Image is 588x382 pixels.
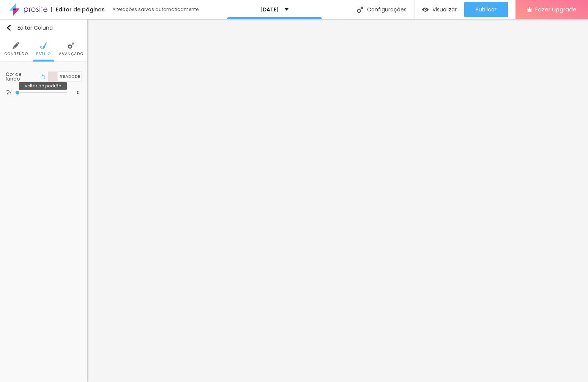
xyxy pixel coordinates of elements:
[422,6,429,13] img: view-1.svg
[13,42,19,49] img: Icone
[260,7,279,12] p: [DATE]
[68,42,74,49] img: Icone
[36,52,51,56] span: Estilo
[357,6,363,13] img: Icone
[415,2,464,17] button: Visualizar
[6,72,36,81] div: Cor de fundo
[87,19,588,382] iframe: Editor
[51,7,105,12] div: Editor de páginas
[476,6,497,13] span: Publicar
[112,7,200,12] div: Alterações salvas automaticamente
[432,6,457,13] span: Visualizar
[40,42,47,49] img: Icone
[464,2,508,17] button: Publicar
[39,72,47,82] button: Voltar ao padrão
[6,25,12,31] img: Icone
[535,6,577,13] span: Fazer Upgrade
[6,90,11,95] img: Icone
[59,52,83,56] span: Avançado
[6,25,53,31] div: Editar Coluna
[4,52,28,56] span: Conteúdo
